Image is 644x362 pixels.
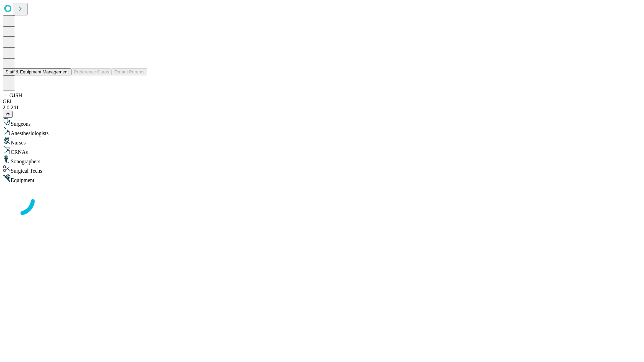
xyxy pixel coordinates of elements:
[3,155,641,165] div: Sonographers
[112,68,147,75] button: Tenant Params
[3,68,71,75] button: Staff & Equipment Management
[3,105,641,111] div: 2.0.241
[9,93,22,98] span: GJSH
[3,127,641,136] div: Anesthesiologists
[3,136,641,146] div: Nurses
[3,118,641,127] div: Surgeons
[3,146,641,155] div: CRNAs
[3,174,641,183] div: Equipment
[71,68,112,75] button: Preference Cards
[5,112,10,117] span: @
[3,165,641,174] div: Surgical Techs
[3,111,13,118] button: @
[3,99,641,105] div: GEI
